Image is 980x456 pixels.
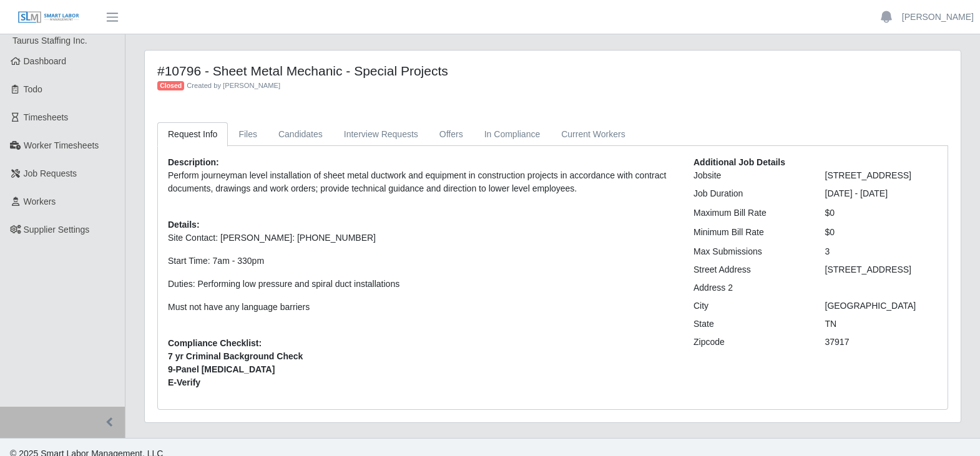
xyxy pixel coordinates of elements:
[816,187,948,200] div: [DATE] - [DATE]
[816,299,948,313] div: [GEOGRAPHIC_DATA]
[168,278,675,291] p: Duties: Performing low pressure and spiral duct installations
[429,122,474,147] a: Offers
[168,220,200,230] b: Details:
[816,336,948,349] div: 37917
[816,245,948,258] div: 3
[684,299,816,313] div: City
[684,245,816,258] div: Max Submissions
[168,376,675,389] span: E-Verify
[684,187,816,200] div: Job Duration
[816,169,948,182] div: [STREET_ADDRESS]
[168,338,262,348] b: Compliance Checklist:
[333,122,429,147] a: Interview Requests
[24,56,67,66] span: Dashboard
[693,157,785,167] b: Additional Job Details
[684,263,816,276] div: Street Address
[168,157,219,167] b: Description:
[268,122,333,147] a: Candidates
[684,169,816,182] div: Jobsite
[168,255,675,268] p: Start Time: 7am - 330pm
[17,11,80,24] img: SLM Logo
[168,301,675,314] p: Must not have any language barriers
[816,226,948,239] div: $0
[24,112,69,122] span: Timesheets
[168,350,675,363] span: 7 yr Criminal Background Check
[168,231,675,245] p: Site Contact: [PERSON_NAME]: [PHONE_NUMBER]
[228,122,268,147] a: Files
[474,122,551,147] a: In Compliance
[816,263,948,276] div: [STREET_ADDRESS]
[157,122,228,147] a: Request Info
[12,36,87,46] span: Taurus Staffing Inc.
[157,63,746,79] h4: #10796 - Sheet Metal Mechanic - Special Projects
[157,81,184,91] span: Closed
[684,336,816,349] div: Zipcode
[24,168,77,178] span: Job Requests
[24,84,42,94] span: Todo
[168,169,675,195] p: Perform journeyman level installation of sheet metal ductwork and equipment in construction proje...
[684,281,816,294] div: Address 2
[684,318,816,331] div: State
[551,122,635,147] a: Current Workers
[24,196,56,206] span: Workers
[816,206,948,220] div: $0
[168,363,675,376] span: 9-Panel [MEDICAL_DATA]
[187,82,280,89] span: Created by [PERSON_NAME]
[684,226,816,239] div: Minimum Bill Rate
[24,140,99,150] span: Worker Timesheets
[684,206,816,220] div: Maximum Bill Rate
[24,225,90,235] span: Supplier Settings
[902,11,974,24] a: [PERSON_NAME]
[816,318,948,331] div: TN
